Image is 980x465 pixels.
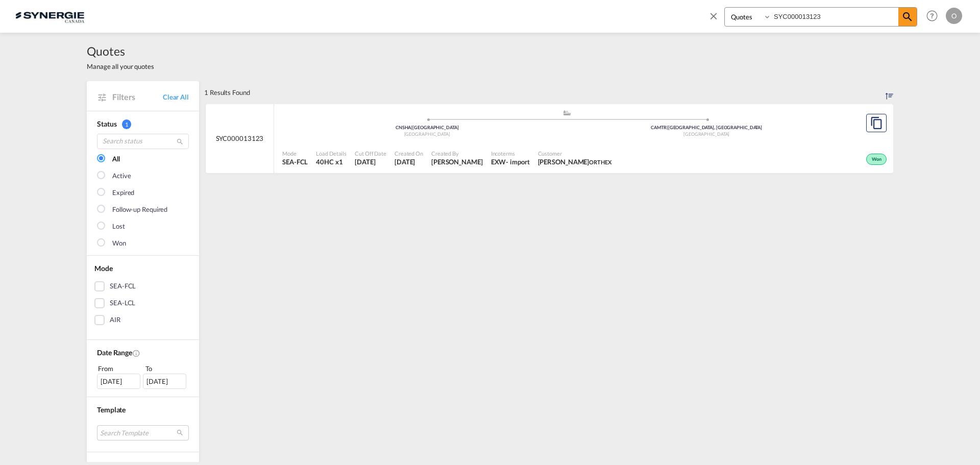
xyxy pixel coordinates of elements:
[683,131,729,137] span: [GEOGRAPHIC_DATA]
[491,157,530,166] div: EXW import
[923,7,941,25] span: Help
[110,281,136,291] div: SEA-FCL
[94,264,113,273] span: Mode
[561,110,573,115] md-icon: assets/icons/custom/ship-fill.svg
[946,8,962,24] div: O
[112,91,163,103] span: Filters
[316,157,347,166] span: 40HC x 1
[132,349,140,357] md-icon: Created On
[94,315,191,325] md-checkbox: AIR
[97,134,189,149] input: Search status
[355,150,386,157] span: Cut Off Date
[112,188,134,198] div: Expired
[112,205,167,215] div: Follow-up Required
[110,315,120,325] div: AIR
[404,131,450,137] span: [GEOGRAPHIC_DATA]
[206,104,893,174] div: SYC000013123 assets/icons/custom/ship-fill.svgassets/icons/custom/roll-o-plane.svgOriginShanghai ...
[431,150,483,157] span: Created By
[94,298,191,308] md-checkbox: SEA-LCL
[396,125,459,130] span: CNSHA [GEOGRAPHIC_DATA]
[97,374,140,389] div: [DATE]
[163,92,189,102] a: Clear All
[506,157,529,166] div: - import
[491,150,530,157] span: Incoterms
[901,11,914,23] md-icon: icon-magnify
[97,348,132,357] span: Date Range
[143,374,186,389] div: [DATE]
[538,157,611,166] span: Eric Duhamel ORTHEX
[898,8,917,26] span: icon-magnify
[112,154,120,164] div: All
[97,363,189,389] span: From To [DATE][DATE]
[216,134,264,143] span: SYC000013123
[282,157,308,166] span: SEA-FCL
[110,298,135,308] div: SEA-LCL
[708,10,719,21] md-icon: icon-close
[282,150,308,157] span: Mode
[431,157,483,166] span: Rosa Ho
[538,150,611,157] span: Customer
[176,138,184,145] md-icon: icon-magnify
[97,363,142,374] div: From
[866,154,887,165] div: Won
[886,81,893,104] div: Sort by: Created On
[316,150,347,157] span: Load Details
[112,222,125,232] div: Lost
[395,150,423,157] span: Created On
[97,119,116,128] span: Status
[870,117,883,129] md-icon: assets/icons/custom/copyQuote.svg
[923,7,946,26] div: Help
[94,281,191,291] md-checkbox: SEA-FCL
[667,125,668,130] span: |
[411,125,412,130] span: |
[872,156,884,163] span: Won
[97,119,189,129] div: Status 1
[491,157,506,166] div: EXW
[144,363,189,374] div: To
[866,114,887,132] button: Copy Quote
[122,119,131,129] span: 1
[204,81,250,104] div: 1 Results Found
[395,157,423,166] span: 9 Jul 2025
[589,159,611,165] span: ORTHEX
[15,5,84,28] img: 1f56c880d42311ef80fc7dca854c8e59.png
[651,125,762,130] span: CAMTR [GEOGRAPHIC_DATA], [GEOGRAPHIC_DATA]
[87,62,154,71] span: Manage all your quotes
[112,238,126,249] div: Won
[87,43,154,59] span: Quotes
[355,157,386,166] span: 9 Jul 2025
[112,171,131,181] div: Active
[771,8,898,26] input: Enter Quotation Number
[708,7,724,32] span: icon-close
[97,405,126,414] span: Template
